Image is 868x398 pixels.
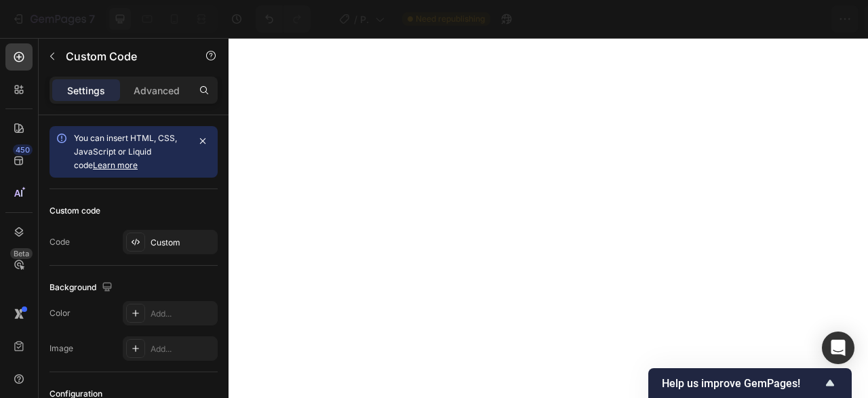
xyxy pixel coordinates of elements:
[10,248,33,259] div: Beta
[67,83,105,98] p: Settings
[229,38,868,398] iframe: Design area
[793,12,827,26] div: Publish
[596,5,726,33] button: 1 product assigned
[134,83,180,98] p: Advanced
[50,342,73,355] div: Image
[89,11,95,27] p: 7
[50,205,100,217] div: Custom code
[50,236,70,248] div: Code
[782,5,839,33] button: Publish
[822,332,854,364] div: Open Intercom Messenger
[151,343,214,355] div: Add...
[50,279,115,297] div: Background
[5,5,101,33] button: 7
[743,14,766,25] span: Save
[416,13,485,25] span: Need republishing
[354,12,357,26] span: /
[74,133,177,170] span: You can insert HTML, CSS, JavaScript or Liquid code
[732,5,776,33] button: Save
[50,307,71,319] div: Color
[151,237,214,249] div: Custom
[13,144,33,155] div: 450
[151,308,214,320] div: Add...
[662,375,838,391] button: Show survey - Help us improve GemPages!
[66,48,181,64] p: Custom Code
[608,12,696,26] span: 1 product assigned
[360,12,370,26] span: Page produit [PERSON_NAME]
[256,5,311,33] div: Undo/Redo
[93,160,138,170] a: Learn more
[662,377,822,390] span: Help us improve GemPages!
